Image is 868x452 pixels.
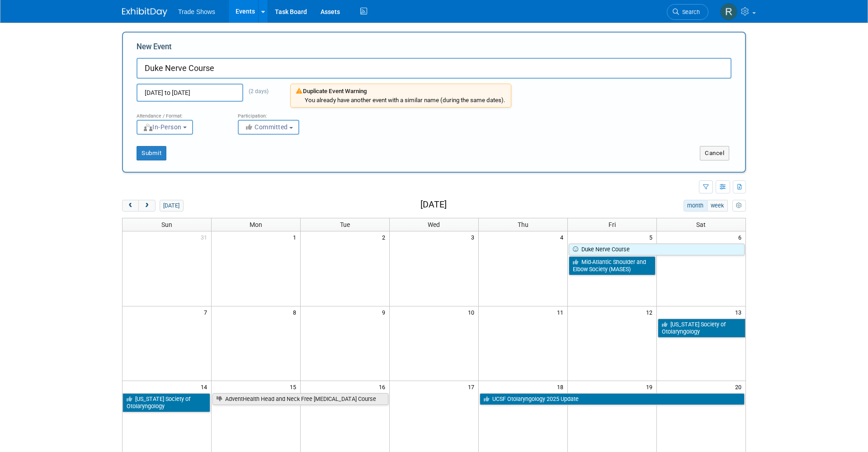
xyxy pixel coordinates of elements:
[200,381,211,392] span: 14
[648,231,656,243] span: 5
[289,381,300,392] span: 15
[340,221,350,228] span: Tue
[137,120,193,135] button: In-Person
[470,231,478,243] span: 3
[609,221,616,228] span: Fri
[143,123,182,131] span: In-Person
[381,231,389,243] span: 2
[684,200,708,212] button: month
[569,256,656,275] a: Mid-Atlantic Shoulder and Elbow Society (MASES)
[238,120,299,135] button: Committed
[645,381,656,392] span: 19
[238,108,325,119] div: Participation:
[305,97,505,104] div: You already have another event with a similar name (during the same dates).
[137,42,172,56] label: New Event
[667,4,708,20] a: Search
[732,200,746,212] button: myCustomButton
[292,306,300,318] span: 8
[203,306,211,318] span: 7
[160,200,184,212] button: [DATE]
[700,146,729,160] button: Cancel
[736,203,742,209] i: Personalize Calendar
[212,393,388,405] a: AdventHealth Head and Neck Free [MEDICAL_DATA] Course
[467,306,478,318] span: 10
[734,381,745,392] span: 20
[122,200,139,212] button: prev
[559,231,567,243] span: 4
[137,58,731,79] input: Name of Trade Show / Conference
[200,231,211,243] span: 31
[178,8,215,15] span: Trade Shows
[658,319,745,337] a: [US_STATE] Society of Otolaryngology
[378,381,389,392] span: 16
[161,221,172,228] span: Sun
[420,200,447,210] h2: [DATE]
[556,306,567,318] span: 11
[737,231,745,243] span: 6
[296,87,505,96] div: Duplicate Event Warning
[720,3,737,20] img: Rachel Murphy
[645,306,656,318] span: 12
[679,9,700,15] span: Search
[292,231,300,243] span: 1
[734,306,745,318] span: 13
[569,244,745,255] a: Duke Nerve Course
[250,221,262,228] span: Mon
[467,381,478,392] span: 17
[137,108,224,119] div: Attendance / Format:
[137,146,166,160] button: Submit
[243,88,269,94] span: (2 days)
[123,393,210,412] a: [US_STATE] Society of Otolaryngology
[556,381,567,392] span: 18
[428,221,440,228] span: Wed
[137,84,243,102] input: Start Date - End Date
[244,123,288,131] span: Committed
[138,200,155,212] button: next
[518,221,528,228] span: Thu
[122,8,167,17] img: ExhibitDay
[707,200,728,212] button: week
[381,306,389,318] span: 9
[480,393,745,405] a: UCSF Otolaryngology 2025 Update
[696,221,706,228] span: Sat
